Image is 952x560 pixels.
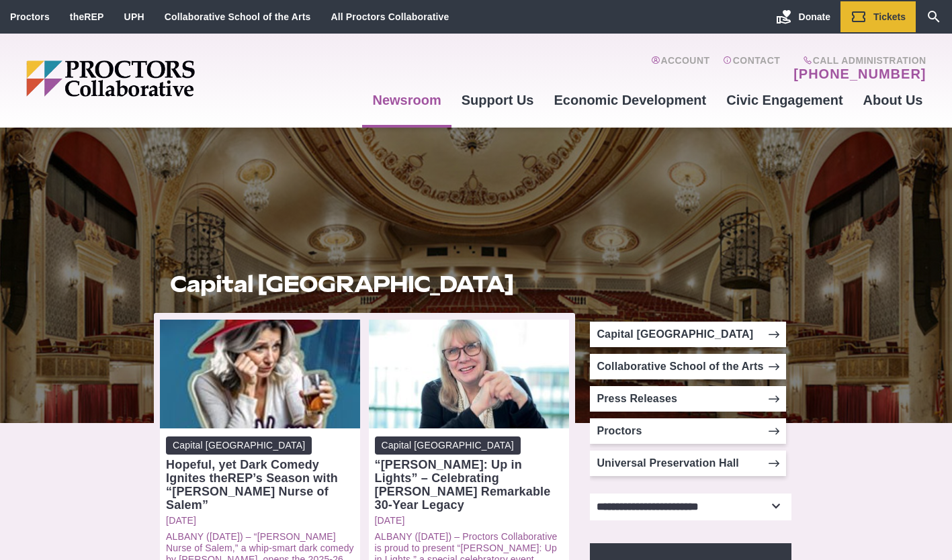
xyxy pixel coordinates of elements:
a: Capital [GEOGRAPHIC_DATA] “[PERSON_NAME]: Up in Lights” – Celebrating [PERSON_NAME] Remarkable 30... [375,436,563,512]
a: All Proctors Collaborative [331,11,449,22]
a: Press Releases [590,386,786,412]
span: Donate [799,11,830,22]
div: “[PERSON_NAME]: Up in Lights” – Celebrating [PERSON_NAME] Remarkable 30-Year Legacy [375,458,563,512]
a: Tickets [840,1,916,32]
a: Proctors [590,418,786,444]
a: Capital [GEOGRAPHIC_DATA] [590,322,786,347]
a: Contact [723,55,780,82]
span: Capital [GEOGRAPHIC_DATA] [166,436,312,455]
a: Support Us [451,82,544,118]
span: Capital [GEOGRAPHIC_DATA] [375,436,521,455]
a: Collaborative School of the Arts [590,354,786,379]
a: Civic Engagement [716,82,853,118]
div: Hopeful, yet Dark Comedy Ignites theREP’s Season with “[PERSON_NAME] Nurse of Salem” [166,458,354,512]
a: Collaborative School of the Arts [165,11,311,22]
a: Account [651,55,709,82]
a: UPH [124,11,144,22]
a: Donate [766,1,840,32]
img: Proctors logo [26,60,298,97]
span: Tickets [873,11,906,22]
h1: Capital [GEOGRAPHIC_DATA] [170,271,560,297]
a: Newsroom [362,82,451,118]
a: [DATE] [375,515,563,526]
a: theREP [70,11,104,22]
a: [DATE] [166,515,354,526]
a: [PHONE_NUMBER] [793,66,926,82]
a: Economic Development [544,82,717,118]
span: Call Administration [789,55,926,66]
a: About Us [853,82,933,118]
a: Search [916,1,952,32]
a: Universal Preservation Hall [590,451,786,476]
a: Capital [GEOGRAPHIC_DATA] Hopeful, yet Dark Comedy Ignites theREP’s Season with “[PERSON_NAME] Nu... [166,436,354,512]
select: Select category [590,494,791,520]
a: Proctors [10,11,50,22]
